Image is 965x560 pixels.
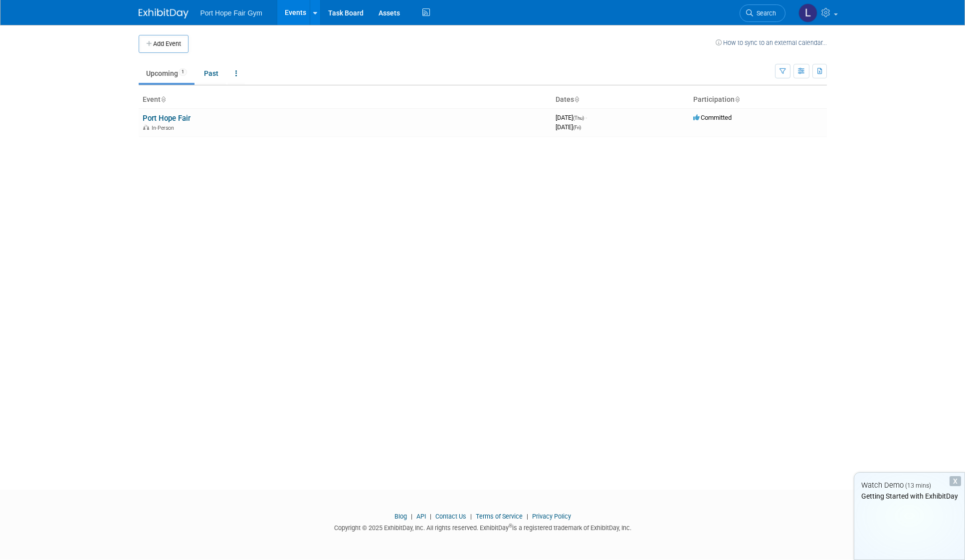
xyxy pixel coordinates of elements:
sup: ® [509,523,512,529]
div: Watch Demo [854,480,965,491]
span: | [427,513,434,520]
div: Dismiss [950,476,961,486]
th: Event [139,91,552,108]
span: (Thu) [573,115,584,121]
a: Sort by Participation Type [735,95,740,103]
a: Upcoming1 [139,64,194,83]
span: Committed [693,114,732,121]
img: In-Person Event [143,125,149,130]
a: Terms of Service [476,513,523,520]
img: Linda Armstrong [798,3,817,22]
a: Sort by Start Date [574,95,579,103]
a: Contact Us [435,513,466,520]
span: 1 [179,68,187,76]
a: Sort by Event Name [161,95,166,103]
a: How to sync to an external calendar... [716,39,827,46]
a: Search [740,4,785,22]
span: [DATE] [556,123,581,131]
span: [DATE] [556,114,587,121]
a: Past [196,64,226,83]
span: | [408,513,415,520]
th: Dates [552,91,689,108]
img: ExhibitDay [139,8,189,18]
button: Add Event [139,35,189,53]
span: Search [753,9,776,17]
a: Port Hope Fair [143,114,191,123]
span: In-Person [152,125,177,131]
span: - [585,114,587,121]
div: Getting Started with ExhibitDay [854,491,965,501]
a: Blog [394,513,407,520]
span: Port Hope Fair Gym [200,9,262,17]
span: (Fri) [573,125,581,130]
span: | [524,513,531,520]
span: (13 mins) [905,482,931,489]
a: Privacy Policy [532,513,571,520]
th: Participation [689,91,827,108]
a: API [416,513,426,520]
span: | [468,513,474,520]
